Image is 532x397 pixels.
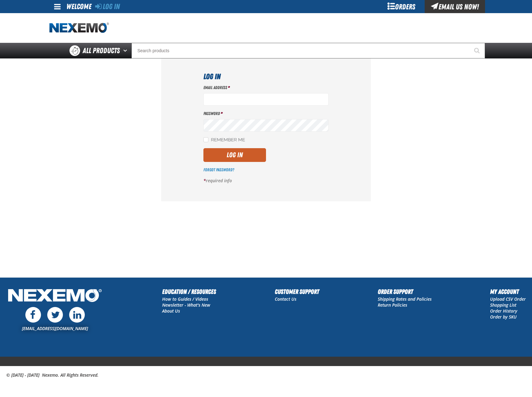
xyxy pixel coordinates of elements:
[203,137,245,143] label: Remember Me
[49,23,109,33] a: Home
[490,308,517,314] a: Order History
[378,287,432,296] h2: Order Support
[203,71,329,82] h1: Log In
[203,167,234,172] a: Forgot Password?
[469,43,485,58] button: Start Searching
[6,287,104,305] img: Nexemo Logo
[203,85,329,91] label: Email Address
[490,314,517,320] a: Order by SKU
[203,111,329,117] label: Password
[378,296,432,302] a: Shipping Rates and Policies
[203,178,329,184] p: required info
[131,43,485,58] input: Search
[275,296,296,302] a: Contact Us
[203,137,208,142] input: Remember Me
[22,325,88,331] a: [EMAIL_ADDRESS][DOMAIN_NAME]
[162,287,216,296] h2: Education / Resources
[490,287,526,296] h2: My Account
[162,308,180,314] a: About Us
[378,302,407,308] a: Return Policies
[275,287,319,296] h2: Customer Support
[490,302,516,308] a: Shopping List
[83,45,120,56] span: All Products
[490,296,526,302] a: Upload CSV Order
[162,302,210,308] a: Newsletter - What's New
[162,296,208,302] a: How to Guides / Videos
[49,23,109,33] img: Nexemo logo
[95,2,120,11] a: Log In
[203,148,266,162] button: Log In
[121,43,131,58] button: Open All Products pages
